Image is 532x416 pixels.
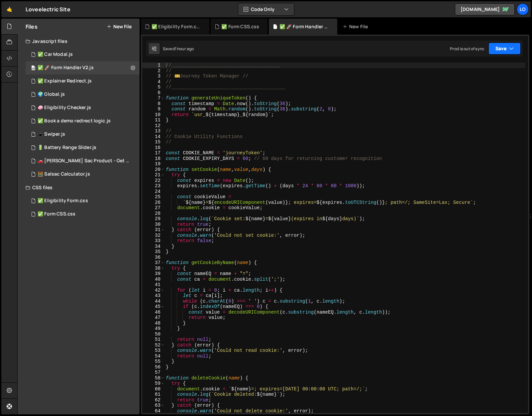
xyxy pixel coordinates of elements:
div: 27 [142,205,165,211]
div: 8014/34949.js [26,128,140,141]
div: 8 [142,101,165,107]
div: 42 [142,288,165,293]
div: Loveelectric Site [26,5,70,13]
div: 8014/42987.js [26,61,140,74]
div: 12 [142,123,165,129]
div: 17 [142,150,165,156]
div: ✅ Form CSS.css [221,23,259,30]
div: ✅ Form CSS.css [38,211,75,217]
div: 60 [142,386,165,392]
div: Javascript files [18,35,140,48]
div: 52 [142,343,165,348]
div: 13 [142,128,165,134]
div: 8014/33036.js [26,154,142,168]
div: 41 [142,282,165,288]
div: 14 [142,134,165,140]
div: ✅ 🚀 Form Handler V2.js [279,23,329,30]
div: 8014/34824.js [26,141,140,154]
div: 51 [142,337,165,343]
div: 4 [142,79,165,85]
div: 21 [142,172,165,178]
div: 29 [142,216,165,222]
div: 53 [142,348,165,353]
div: 47 [142,315,165,321]
div: 8014/42657.js [26,101,140,114]
a: [DOMAIN_NAME] [455,3,515,15]
div: 1 hour ago [175,46,194,52]
div: 8014/41354.css [26,194,140,208]
div: 55 [142,359,165,364]
div: ✅ 🚀 Form Handler V2.js [38,65,94,71]
div: 43 [142,293,165,299]
div: 8014/41778.js [26,74,140,88]
div: 8014/28850.js [26,168,140,181]
div: Prod is out of sync [450,46,484,52]
div: ✅ Book a demo redirect logic.js [38,118,111,124]
a: 🤙 [1,1,18,17]
button: Code Only [238,3,294,15]
div: 24 [142,189,165,195]
div: 33 [142,238,165,244]
span: 48 [31,66,35,71]
div: 5 [142,84,165,90]
div: 40 [142,277,165,282]
div: 9 [142,106,165,112]
div: 16 [142,145,165,151]
div: 8014/41995.js [26,48,140,61]
div: 🚗 [PERSON_NAME] Sac Product - Get started.js [38,158,129,164]
div: 🧼 Eligibility Checker.js [38,105,91,111]
div: ✅ Explainer Redirect.js [38,78,92,84]
div: 1 [142,63,165,68]
div: 🧮 Salsac Calculator.js [38,171,90,177]
div: ✅ Eligibility Form.css [152,23,201,30]
div: 22 [142,178,165,184]
div: 46 [142,310,165,315]
a: Lo [517,3,529,15]
div: 8014/41355.js [26,114,140,128]
div: 8014/41351.css [26,208,140,221]
div: 25 [142,194,165,200]
div: 3 [142,73,165,79]
div: 2 [142,68,165,74]
div: 11 [142,117,165,123]
div: 56 [142,364,165,370]
div: 32 [142,233,165,238]
div: 30 [142,222,165,227]
button: New File [107,24,132,29]
div: 10 [142,112,165,118]
div: 6 [142,90,165,96]
div: 35 [142,249,165,255]
div: 15 [142,139,165,145]
div: 38 [142,266,165,271]
div: 54 [142,353,165,359]
div: 8014/42769.js [26,88,140,101]
div: 44 [142,299,165,304]
div: 18 [142,156,165,162]
div: 63 [142,403,165,408]
div: 📱 Swiper.js [38,131,65,137]
div: ✅ Car Modal.js [38,52,73,58]
div: 57 [142,370,165,375]
div: 39 [142,271,165,277]
div: 49 [142,326,165,332]
div: 64 [142,408,165,414]
div: 37 [142,260,165,266]
div: 34 [142,244,165,249]
div: 62 [142,397,165,403]
div: 36 [142,255,165,260]
div: 19 [142,161,165,167]
div: 50 [142,332,165,337]
div: 45 [142,304,165,310]
div: 26 [142,200,165,206]
div: New File [343,23,371,30]
div: 59 [142,381,165,386]
div: 🔋 Battery Range Slider.js [38,145,96,151]
div: 28 [142,211,165,216]
div: Saved [163,46,194,52]
h2: Files [26,23,38,30]
div: 58 [142,375,165,381]
div: 61 [142,392,165,397]
button: Save [488,43,521,55]
div: 31 [142,227,165,233]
